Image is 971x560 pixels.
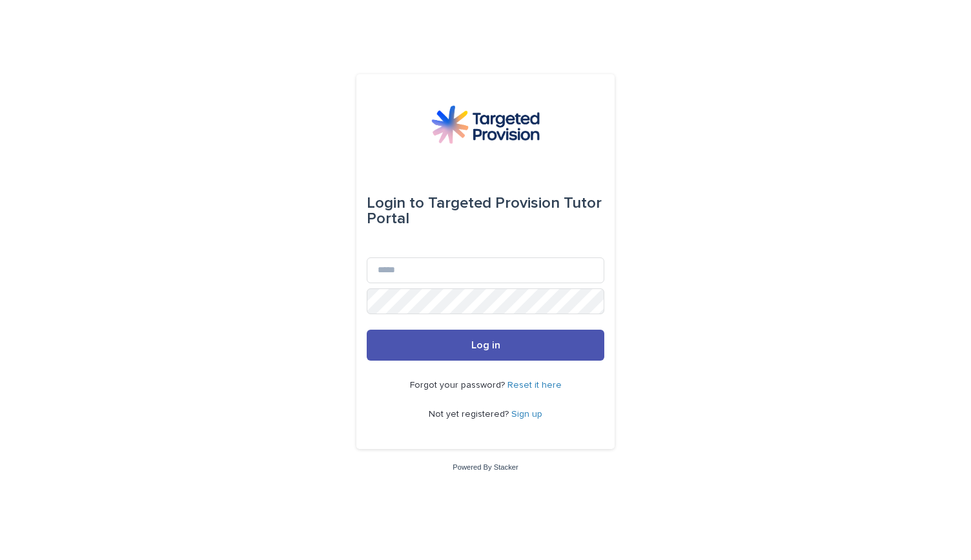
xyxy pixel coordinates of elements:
div: Targeted Provision Tutor Portal [367,185,604,237]
span: Log in [471,340,500,350]
a: Reset it here [507,381,562,390]
span: Login to [367,195,424,211]
img: M5nRWzHhSzIhMunXDL62 [431,105,540,144]
span: Forgot your password? [410,381,507,390]
button: Log in [367,330,604,361]
a: Powered By Stacker [453,463,518,471]
span: Not yet registered? [429,410,511,419]
a: Sign up [511,410,542,419]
